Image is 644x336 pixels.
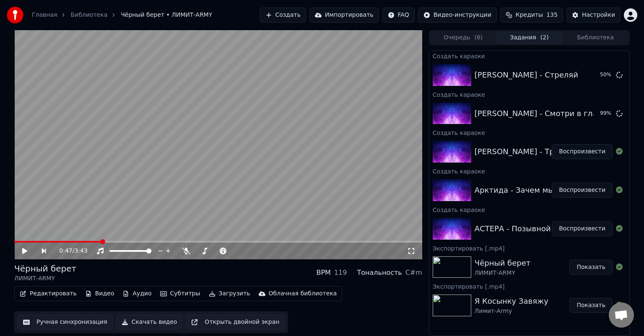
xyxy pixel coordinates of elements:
div: Тональность [357,268,402,278]
button: Очередь [430,32,496,44]
div: Экспортировать [.mp4] [429,243,629,253]
span: 135 [546,11,558,19]
div: Облачная библиотека [269,289,337,298]
div: Создать караоке [429,204,629,215]
div: 99 % [600,110,613,117]
button: Задания [496,32,563,44]
button: Воспроизвести [552,144,613,159]
div: Создать караоке [429,89,629,99]
div: Создать караоке [429,166,629,176]
div: Создать караоке [429,51,629,61]
button: Видео [82,288,118,300]
div: C#m [405,268,422,278]
button: Видео-инструкции [418,8,497,23]
a: Открытый чат [609,302,634,328]
div: АСТЕРА - Позывной [475,223,551,235]
button: Импортировать [309,8,379,23]
button: Загрузить [205,288,254,300]
span: ( 2 ) [540,34,549,42]
button: Создать [260,8,306,23]
div: Лимит-Army [475,307,548,315]
div: 50 % [600,72,613,78]
div: [PERSON_NAME] - Транзитный пассажир [475,146,634,158]
span: Кредиты [516,11,543,19]
div: Я Косынку Завяжу [475,295,548,307]
div: [PERSON_NAME] - Смотри в глаза [475,108,606,119]
nav: breadcrumb [32,11,212,19]
div: Чёрный берет [14,263,76,274]
img: youka [7,7,23,23]
button: Открыть двойной экран [186,315,285,330]
button: Скачать видео [116,315,183,330]
button: Воспроизвести [552,183,613,198]
button: Субтитры [157,288,204,300]
a: Главная [32,11,57,19]
button: FAQ [382,8,415,23]
div: Создать караоке [429,127,629,137]
span: Чёрный берет • ЛИМИТ-ARMY [121,11,212,19]
div: ЛИМИТ-ARMY [475,269,530,277]
button: Настройки [566,8,621,23]
div: BPM [316,268,330,278]
span: 3:43 [74,247,87,255]
span: 0:47 [59,247,72,255]
button: Показать [569,298,613,313]
div: Чёрный берет [475,257,530,269]
div: Экспортировать [.mp4] [429,281,629,291]
button: Библиотека [562,32,628,44]
span: ( 6 ) [474,34,483,42]
button: Кредиты135 [500,8,563,23]
div: / [59,247,79,255]
button: Редактировать [16,288,80,300]
div: Арктида - Зачем мы уходим [475,184,586,196]
div: [PERSON_NAME] - Стреляй [475,69,578,81]
button: Показать [569,260,613,275]
div: 119 [334,268,347,278]
div: Настройки [582,11,615,19]
button: Аудио [119,288,155,300]
div: ЛИМИТ-ARMY [14,274,76,283]
button: Ручная синхронизация [18,315,113,330]
button: Воспроизвести [552,221,613,236]
a: Библиотека [70,11,107,19]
